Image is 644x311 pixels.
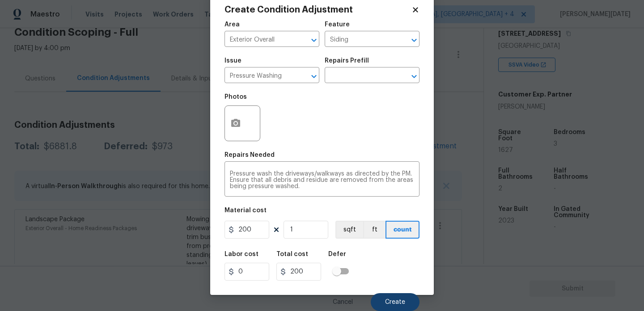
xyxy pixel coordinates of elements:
[225,251,258,257] h5: Labor cost
[335,221,363,239] button: sqft
[225,152,275,158] h5: Repairs Needed
[225,94,247,100] h5: Photos
[225,58,241,64] h5: Issue
[325,58,369,64] h5: Repairs Prefill
[230,171,414,189] textarea: Pressure wash the driveways/walkways as directed by the PM. Ensure that all debris and residue ar...
[385,299,405,306] span: Create
[371,293,419,311] button: Create
[276,251,308,257] h5: Total cost
[363,221,386,239] button: ft
[333,299,353,306] span: Cancel
[325,21,350,28] h5: Feature
[225,21,240,28] h5: Area
[318,293,367,311] button: Cancel
[328,251,346,257] h5: Defer
[408,34,420,46] button: Open
[308,34,320,46] button: Open
[386,221,419,239] button: count
[225,5,411,14] h2: Create Condition Adjustment
[408,70,420,83] button: Open
[308,70,320,83] button: Open
[225,207,267,214] h5: Material cost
